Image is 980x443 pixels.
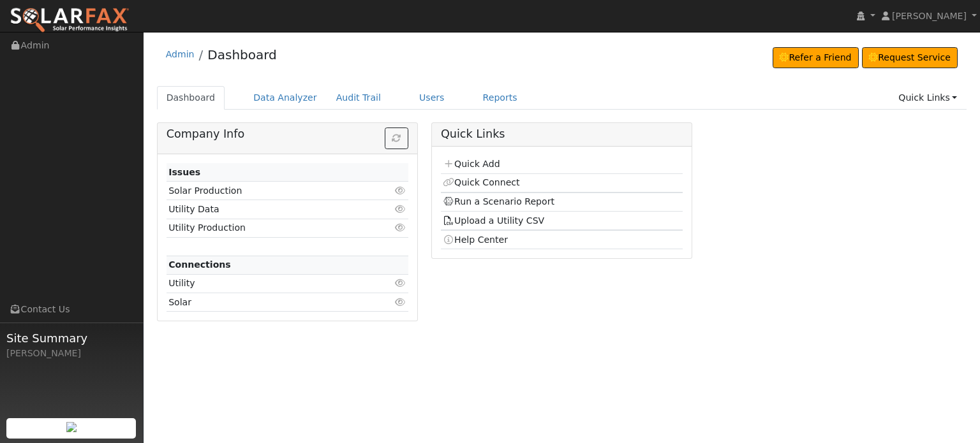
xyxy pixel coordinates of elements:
[167,293,369,312] td: Solar
[443,215,544,226] a: Upload a Utility CSV
[395,223,406,232] i: Click to view
[168,259,231,270] strong: Connections
[168,167,200,177] strong: Issues
[410,86,454,110] a: Users
[167,200,369,219] td: Utility Data
[889,86,967,110] a: Quick Links
[395,298,406,307] i: Click to view
[207,47,277,62] a: Dashboard
[773,47,859,69] a: Refer a Friend
[6,330,137,347] span: Site Summary
[473,86,527,110] a: Reports
[892,11,967,21] span: [PERSON_NAME]
[10,7,130,34] img: SolarFax
[395,279,406,287] i: Click to view
[167,219,369,237] td: Utility Production
[167,127,408,141] h5: Company Info
[167,182,369,200] td: Solar Production
[166,49,195,59] a: Admin
[66,422,77,432] img: retrieve
[167,274,369,293] td: Utility
[327,86,390,110] a: Audit Trail
[6,347,137,360] div: [PERSON_NAME]
[443,196,554,207] a: Run a Scenario Report
[862,47,958,69] a: Request Service
[443,177,519,187] a: Quick Connect
[157,86,225,110] a: Dashboard
[395,205,406,214] i: Click to view
[244,86,327,110] a: Data Analyzer
[395,186,406,195] i: Click to view
[443,159,500,169] a: Quick Add
[443,235,508,245] a: Help Center
[441,127,683,141] h5: Quick Links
